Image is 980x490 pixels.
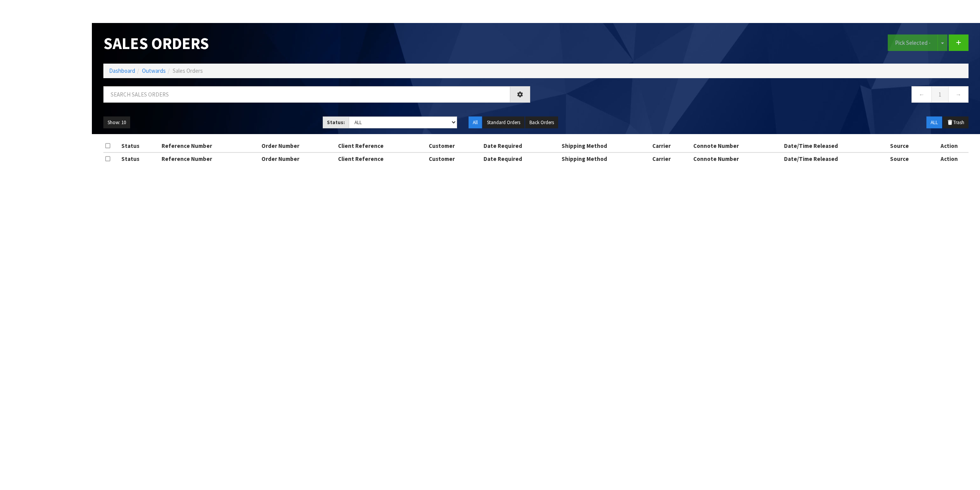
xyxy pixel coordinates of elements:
a: Dashboard [109,67,135,74]
th: Source [888,152,929,165]
a: ← [911,86,932,103]
button: Pick Selected - [888,34,938,51]
th: Connote Number [691,152,782,165]
th: Action [930,140,969,152]
th: Order Number [260,140,336,152]
th: Status [119,152,160,165]
button: Standard Orders [483,116,524,129]
button: Trash [943,116,969,129]
th: Connote Number [691,140,782,152]
a: Outwards [142,67,166,74]
th: Date Required [482,152,560,165]
th: Date/Time Released [782,140,888,152]
th: Source [888,140,929,152]
th: Client Reference [336,140,427,152]
button: Back Orders [525,116,558,129]
th: Shipping Method [560,152,650,165]
button: Show: 10 [103,116,130,129]
span: Sales Orders [173,67,203,74]
th: Action [930,152,969,165]
th: Status [119,140,160,152]
th: Date/Time Released [782,152,888,165]
th: Reference Number [160,152,260,165]
strong: Status: [327,119,345,126]
th: Order Number [260,152,336,165]
th: Carrier [650,140,691,152]
button: ALL [926,116,942,129]
a: → [948,86,969,103]
input: Search sales orders [103,86,510,103]
th: Customer [427,152,482,165]
a: 1 [931,86,949,103]
th: Shipping Method [560,140,650,152]
th: Date Required [482,140,560,152]
nav: Page navigation [542,86,969,105]
th: Carrier [650,152,691,165]
th: Customer [427,140,482,152]
h1: Sales Orders [103,34,530,52]
th: Reference Number [160,140,260,152]
th: Client Reference [336,152,427,165]
button: All [469,116,482,129]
